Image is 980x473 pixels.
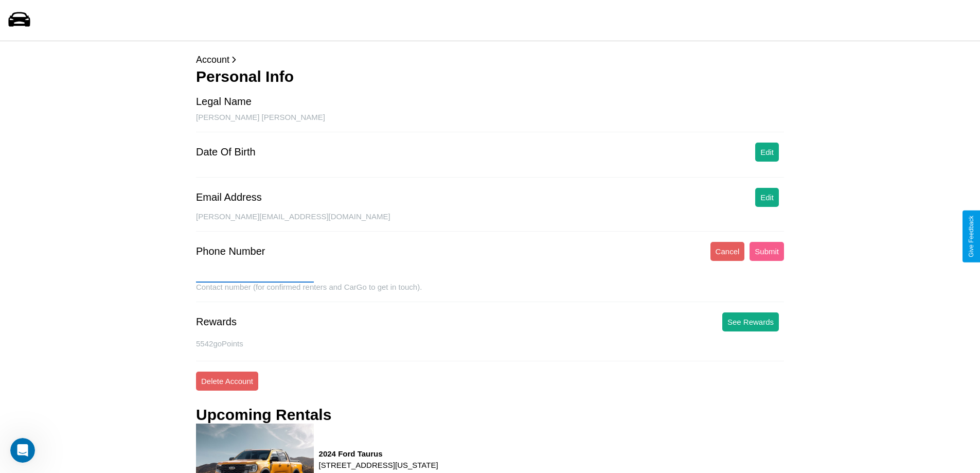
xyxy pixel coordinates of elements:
div: [PERSON_NAME] [PERSON_NAME] [196,113,784,132]
div: Phone Number [196,246,265,257]
div: [PERSON_NAME][EMAIL_ADDRESS][DOMAIN_NAME] [196,212,784,232]
div: Date Of Birth [196,146,256,158]
h3: Personal Info [196,68,784,85]
button: Delete Account [196,372,258,391]
h3: 2024 Ford Taurus [319,449,438,458]
button: Edit [755,188,779,207]
div: Contact number (for confirmed renters and CarGo to get in touch). [196,283,784,302]
button: Edit [755,143,779,162]
button: Cancel [710,242,745,261]
p: 5542 goPoints [196,337,784,351]
h3: Upcoming Rentals [196,406,331,424]
button: Submit [750,242,784,261]
p: [STREET_ADDRESS][US_STATE] [319,458,438,472]
div: Give Feedback [968,216,975,257]
p: Account [196,51,784,68]
iframe: Intercom live chat [10,438,35,463]
button: See Rewards [722,312,779,331]
div: Legal Name [196,96,252,108]
div: Email Address [196,191,262,203]
div: Rewards [196,316,237,328]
